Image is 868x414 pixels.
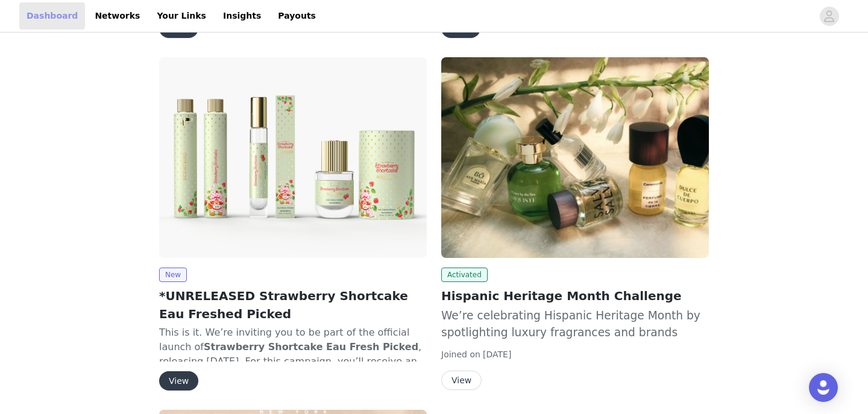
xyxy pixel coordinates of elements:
img: Scentbird [159,57,427,258]
strong: Strawberry Shortcake Eau Fresh Picked [204,341,418,353]
h2: Hispanic Heritage Month Challenge [441,287,709,305]
h2: *UNRELEASED Strawberry Shortcake Eau Freshed Picked [159,287,427,323]
button: View [441,371,482,390]
button: View [159,371,198,390]
a: Dashboard [19,2,85,30]
a: View [159,377,198,386]
a: Your Links [149,2,213,30]
a: View [159,24,198,33]
span: Activated [441,268,488,282]
a: View [441,376,482,385]
a: Payouts [271,2,323,30]
a: Networks [87,2,147,30]
span: Joined on [441,350,480,359]
img: Scentbird [441,57,709,258]
a: Insights [216,2,268,30]
span: [DATE] [483,350,511,359]
div: avatar [823,7,835,26]
a: View [441,24,480,33]
span: New [159,268,187,282]
div: Open Intercom Messenger [809,373,838,402]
